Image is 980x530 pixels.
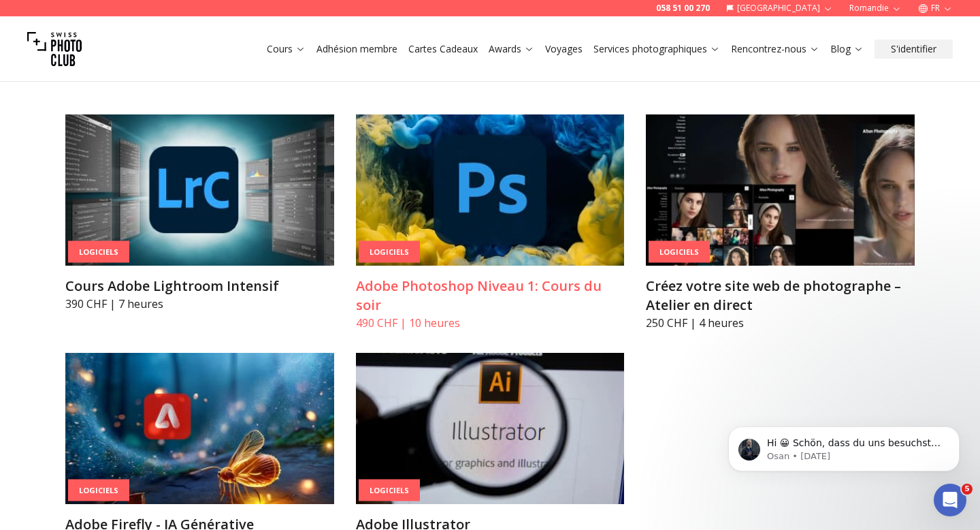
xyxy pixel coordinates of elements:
[356,315,625,331] p: 490 CHF | 10 heures
[646,114,915,331] a: Créez votre site web de photographe – Atelier en directLogicielsCréez votre site web de photograp...
[261,40,311,59] button: Cours
[356,114,625,266] img: Adobe Photoshop Niveau 1: Cours du soir
[408,42,478,56] a: Cartes Cadeaux
[540,40,588,59] button: Voyages
[65,353,334,504] img: Adobe Firefly - IA Générative
[593,42,720,56] a: Services photographiques
[725,40,825,59] button: Rencontrez-nous
[316,42,397,56] a: Adhésion membre
[646,315,915,331] p: 250 CHF | 4 heures
[545,42,583,56] a: Voyages
[359,240,420,263] div: Logiciels
[68,240,129,263] div: Logiciels
[489,42,534,56] a: Awards
[65,296,334,312] p: 390 CHF | 7 heures
[731,42,819,56] a: Rencontrez-nous
[356,353,625,504] img: Adobe Illustrator
[65,114,334,266] img: Cours Adobe Lightroom Intensif
[65,114,334,312] a: Cours Adobe Lightroom IntensifLogicielsCours Adobe Lightroom Intensif390 CHF | 7 heures
[403,40,483,59] button: Cartes Cadeaux
[646,277,915,315] h3: Créez votre site web de photographe – Atelier en direct
[875,40,953,59] button: S'identifier
[934,484,966,516] iframe: Intercom live chat
[359,479,420,501] div: Logiciels
[646,114,915,266] img: Créez votre site web de photographe – Atelier en direct
[649,240,710,263] div: Logiciels
[65,277,334,296] h3: Cours Adobe Lightroom Intensif
[27,22,82,76] img: Swiss photo club
[825,40,869,59] button: Blog
[962,484,973,495] span: 5
[830,42,864,56] a: Blog
[708,398,980,493] iframe: Intercom notifications message
[356,114,625,331] a: Adobe Photoshop Niveau 1: Cours du soirLogicielsAdobe Photoshop Niveau 1: Cours du soir490 CHF | ...
[267,42,306,56] a: Cours
[68,479,129,501] div: Logiciels
[483,40,540,59] button: Awards
[356,277,625,315] h3: Adobe Photoshop Niveau 1: Cours du soir
[588,40,725,59] button: Services photographiques
[656,3,710,14] a: 058 51 00 270
[311,40,403,59] button: Adhésion membre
